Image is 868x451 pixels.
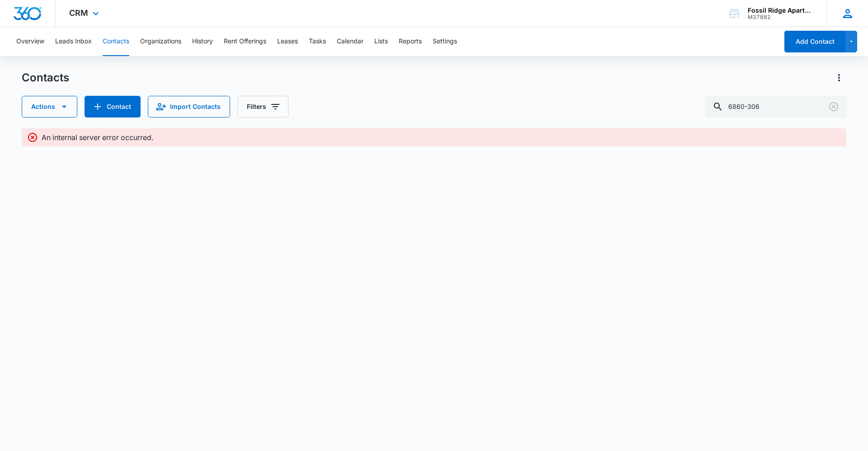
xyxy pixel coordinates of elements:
[192,27,213,56] button: History
[433,27,457,56] button: Settings
[22,96,77,117] button: Actions
[148,96,230,117] button: Import Contacts
[832,70,846,85] button: Actions
[140,27,181,56] button: Organizations
[374,27,388,56] button: Lists
[748,14,814,20] div: account id
[42,132,153,143] p: An internal server error occurred.
[748,7,814,14] div: account name
[237,96,288,117] button: Filters
[399,27,422,56] button: Reports
[16,27,44,56] button: Overview
[85,96,141,117] button: Add Contact
[784,31,845,52] button: Add Contact
[309,27,326,56] button: Tasks
[22,71,69,85] h1: Contacts
[705,96,846,117] input: Search Contacts
[103,27,129,56] button: Contacts
[69,8,88,18] span: CRM
[224,27,266,56] button: Rent Offerings
[826,99,841,114] button: Clear
[55,27,92,56] button: Leads Inbox
[277,27,298,56] button: Leases
[337,27,363,56] button: Calendar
